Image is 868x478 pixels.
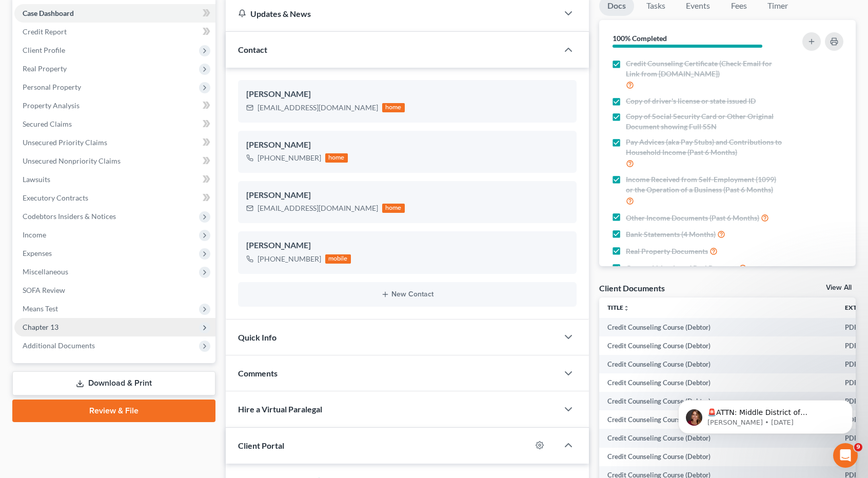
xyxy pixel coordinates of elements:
[626,174,783,195] span: Income Received from Self-Employment (1099) or the Operation of a Business (Past 6 Months)
[599,429,837,447] td: Credit Counseling Course (Debtor)
[599,392,837,410] td: Credit Counseling Course (Debtor)
[626,58,783,79] span: Credit Counseling Certificate (Check Email for Link from [DOMAIN_NAME])
[14,170,215,189] a: Lawsuits
[325,254,351,264] div: mobile
[23,156,121,165] span: Unsecured Nonpriority Claims
[626,229,716,240] span: Bank Statements (4 Months)
[626,137,783,157] span: Pay Advices (aka Pay Stubs) and Contributions to Household Income (Past 6 Months)
[626,246,708,256] span: Real Property Documents
[246,290,568,298] button: New Contact
[23,341,95,350] span: Additional Documents
[258,254,321,264] div: [PHONE_NUMBER]
[599,448,837,466] td: Credit Counseling Course (Debtor)
[14,23,215,41] a: Credit Report
[325,153,348,163] div: home
[607,304,629,311] a: Titleunfold_more
[23,64,67,73] span: Real Property
[23,101,80,110] span: Property Analysis
[599,283,665,293] div: Client Documents
[599,318,837,336] td: Credit Counseling Course (Debtor)
[613,34,667,43] strong: 100% Completed
[626,96,756,106] span: Copy of driver's license or state issued ID
[599,336,837,355] td: Credit Counseling Course (Debtor)
[23,249,52,257] span: Expenses
[23,212,116,221] span: Codebtors Insiders & Notices
[23,46,65,54] span: Client Profile
[23,120,72,128] span: Secured Claims
[599,410,837,429] td: Credit Counseling Course (Debtor)
[626,263,737,273] span: Current Valuation of Real Property
[246,240,568,252] div: [PERSON_NAME]
[14,4,215,23] a: Case Dashboard
[623,305,629,311] i: unfold_more
[14,152,215,170] a: Unsecured Nonpriority Claims
[238,332,277,342] span: Quick Info
[258,153,321,163] div: [PHONE_NUMBER]
[14,96,215,115] a: Property Analysis
[258,103,378,113] div: [EMAIL_ADDRESS][DOMAIN_NAME]
[23,175,50,184] span: Lawsuits
[14,115,215,133] a: Secured Claims
[23,138,107,147] span: Unsecured Priority Claims
[12,371,215,395] a: Download & Print
[14,189,215,207] a: Executory Contracts
[23,304,58,313] span: Means Test
[23,27,67,36] span: Credit Report
[238,404,322,414] span: Hire a Virtual Paralegal
[382,103,405,112] div: home
[23,9,74,17] span: Case Dashboard
[23,323,58,331] span: Chapter 13
[14,281,215,300] a: SOFA Review
[258,203,378,213] div: [EMAIL_ADDRESS][DOMAIN_NAME]
[14,133,215,152] a: Unsecured Priority Claims
[246,139,568,151] div: [PERSON_NAME]
[246,88,568,101] div: [PERSON_NAME]
[23,230,46,239] span: Income
[246,189,568,202] div: [PERSON_NAME]
[238,8,546,19] div: Updates & News
[23,267,68,276] span: Miscellaneous
[826,284,852,291] a: View All
[23,83,81,91] span: Personal Property
[238,368,278,378] span: Comments
[23,286,65,294] span: SOFA Review
[599,373,837,392] td: Credit Counseling Course (Debtor)
[382,204,405,213] div: home
[833,443,858,468] iframe: Intercom live chat
[23,193,88,202] span: Executory Contracts
[626,111,783,132] span: Copy of Social Security Card or Other Original Document showing Full SSN
[626,213,759,223] span: Other Income Documents (Past 6 Months)
[238,45,267,54] span: Contact
[12,400,215,422] a: Review & File
[238,441,284,450] span: Client Portal
[599,355,837,373] td: Credit Counseling Course (Debtor)
[663,379,868,450] iframe: Intercom notifications message
[854,443,862,451] span: 9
